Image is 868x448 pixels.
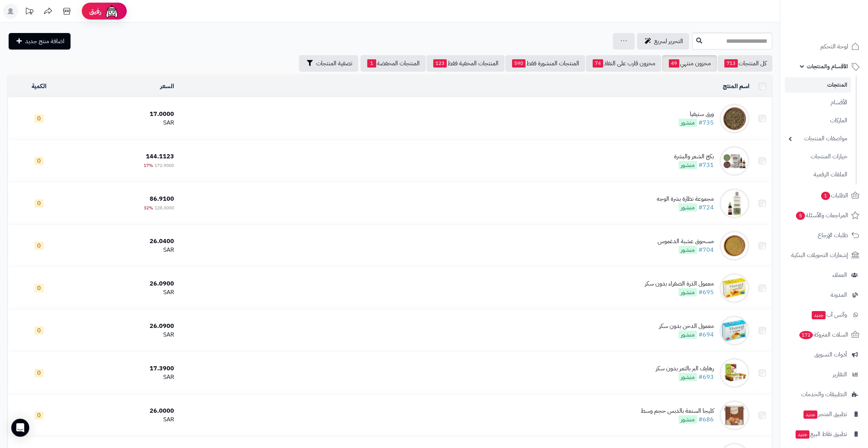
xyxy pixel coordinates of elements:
[146,152,174,161] span: 144.1123
[724,59,738,68] span: 713
[799,331,813,339] span: 172
[785,95,851,111] a: الأقسام
[719,358,749,388] img: رهايف البر بالتمر بدون سكر
[785,38,863,56] a: لوحة التحكم
[785,186,863,204] a: الطلبات1
[25,37,65,46] span: اضافة منتج جديد
[679,288,697,296] span: منشور
[89,7,101,16] span: رفيق
[833,369,847,380] span: التقارير
[35,157,44,165] span: 0
[698,373,714,382] a: #693
[679,203,697,212] span: منشور
[160,82,174,91] a: السعر
[73,288,174,297] div: SAR
[73,407,174,415] div: 26.0000
[801,389,847,400] span: التطبيقات والخدمات
[669,59,679,68] span: 49
[785,206,863,224] a: المراجعات والأسئلة5
[719,146,749,176] img: بكج الشعر والبشرة
[35,199,44,207] span: 0
[785,286,863,304] a: المدونة
[785,385,863,403] a: التطبيقات والخدمات
[830,290,847,300] span: المدونة
[641,407,714,415] div: كليجا السنعة بالدبس حجم وسط
[20,4,39,21] a: تحديثات المنصة
[785,306,863,324] a: وآتس آبجديد
[785,131,851,147] a: مواصفات المنتجات
[719,104,749,134] img: ورق ستيفيا
[679,110,714,119] div: ورق ستيفيا
[104,4,119,19] img: ai-face.png
[637,33,689,50] a: التحرير لسريع
[807,61,848,72] span: الأقسام والمنتجات
[785,405,863,423] a: تطبيق المتجرجديد
[803,409,847,419] span: تطبيق المتجر
[698,118,714,127] a: #735
[820,41,848,52] span: لوحة التحكم
[785,113,851,129] a: الماركات
[811,310,847,320] span: وآتس آب
[657,195,714,203] div: مجموعة نظارة بشرة الوجه
[698,415,714,424] a: #686
[723,82,749,91] a: اسم المنتج
[73,373,174,382] div: SAR
[35,242,44,250] span: 0
[505,55,585,72] a: المنتجات المنشورة فقط590
[679,161,697,169] span: منشور
[785,266,863,284] a: العملاء
[785,149,851,165] a: خيارات المنتجات
[785,365,863,383] a: التقارير
[719,400,749,430] img: كليجا السنعة بالدبس حجم وسط
[73,237,174,246] div: 26.0400
[73,246,174,254] div: SAR
[698,161,714,170] a: #731
[150,194,174,203] span: 86.9100
[144,204,153,211] span: 32%
[35,114,44,123] span: 0
[785,425,863,443] a: تطبيق نقاط البيعجديد
[144,162,153,169] span: 17%
[593,59,603,68] span: 74
[656,364,714,373] div: رهايف البر بالتمر بدون سكر
[698,245,714,254] a: #704
[367,59,376,68] span: 1
[795,429,847,439] span: تطبيق نقاط البيع
[73,280,174,288] div: 26.0900
[586,55,661,72] a: مخزون قارب على النفاذ74
[698,203,714,212] a: #724
[659,322,714,331] div: معمول الدخن بدون سكر
[719,188,749,218] img: مجموعة نظارة بشرة الوجه
[73,119,174,127] div: SAR
[433,59,447,68] span: 123
[785,226,863,244] a: طلبات الإرجاع
[35,411,44,419] span: 0
[832,270,847,280] span: العملاء
[791,250,848,260] span: إشعارات التحويلات البنكية
[817,21,861,37] img: logo-2.png
[155,162,174,169] span: 172.9000
[785,77,851,93] a: المنتجات
[796,430,809,439] span: جديد
[32,82,47,91] a: الكمية
[679,246,697,254] span: منشور
[799,329,848,340] span: السلات المتروكة
[35,326,44,335] span: 0
[662,55,717,72] a: مخزون منتهي49
[11,419,29,437] div: Open Intercom Messenger
[821,192,830,200] span: 1
[719,316,749,346] img: معمول الدخن بدون سكر
[719,273,749,303] img: معمول الذرة الصفراء بدون سكر
[73,331,174,339] div: SAR
[35,369,44,377] span: 0
[658,237,714,246] div: مسحوق عشبة الدغموس
[785,167,851,183] a: الملفات الرقمية
[73,415,174,424] div: SAR
[654,37,683,46] span: التحرير لسريع
[512,59,526,68] span: 590
[299,55,358,72] button: تصفية المنتجات
[679,373,697,381] span: منشور
[35,284,44,292] span: 0
[155,204,174,211] span: 128.3000
[73,364,174,373] div: 17.3900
